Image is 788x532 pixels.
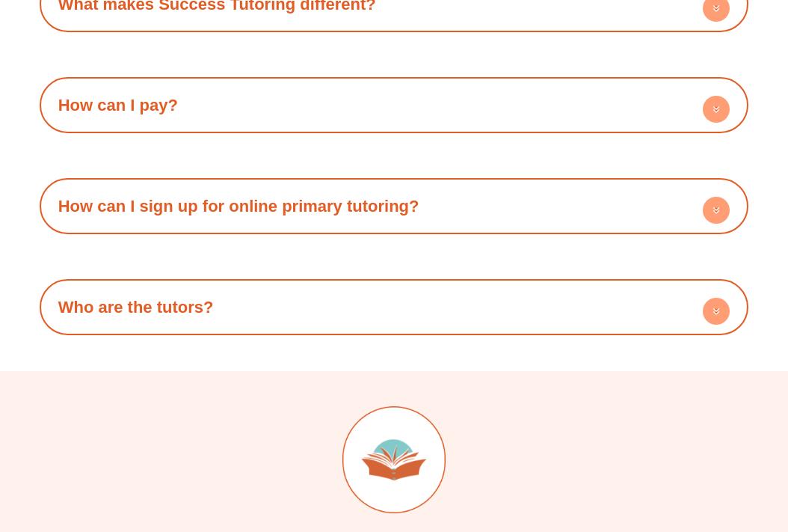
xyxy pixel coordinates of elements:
[47,287,742,328] h4: Who are the tutors?
[58,197,419,215] a: How can I sign up for online primary tutoring?
[713,460,788,532] iframe: Chat Widget
[58,298,214,317] a: Who are the tutors?
[58,96,178,114] a: How can I pay?
[47,85,742,126] h4: How can I pay?
[47,186,742,227] h4: How can I sign up for online primary tutoring?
